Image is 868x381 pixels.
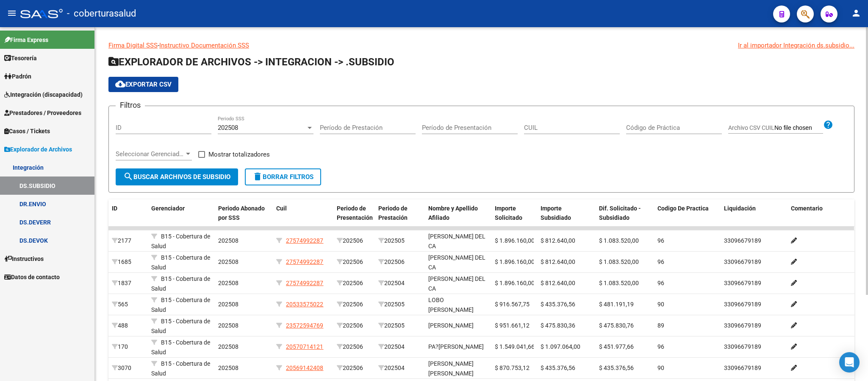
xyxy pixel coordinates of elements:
[541,343,580,350] span: $ 1.097.064,00
[738,41,854,50] div: Ir al importador Integración ds.subsidio...
[495,322,530,329] span: $ 951.661,12
[378,342,422,352] div: 202504
[7,8,17,18] mat-icon: menu
[151,360,210,377] span: B15 - Cobertura de Salud
[4,145,72,154] span: Explorador de Archivos
[428,254,485,271] span: [PERSON_NAME] DEL CA
[159,42,249,49] a: Instructivo Documentación SSS
[112,257,144,267] div: 1685
[286,343,323,350] span: 20570714121
[286,301,323,308] span: 20533575022
[495,364,530,371] span: $ 870.753,12
[378,257,422,267] div: 202506
[245,168,321,185] button: Borrar Filtros
[495,237,535,244] span: $ 1.896.160,00
[116,168,238,185] button: Buscar Archivos de Subsidio
[4,35,48,45] span: Firma Express
[728,124,774,131] span: Archivo CSV CUIL
[337,300,372,309] div: 202506
[67,4,136,23] span: - coberturasalud
[115,81,172,88] span: Exportar CSV
[148,199,215,237] datatable-header-cell: Gerenciador
[337,278,372,288] div: 202506
[151,254,210,271] span: B15 - Cobertura de Salud
[541,322,575,329] span: $ 475.830,36
[839,352,860,373] div: Open Intercom Messenger
[599,237,639,244] span: $ 1.083.520,00
[4,53,37,63] span: Tesorería
[4,72,31,81] span: Padrón
[218,343,238,350] span: 202508
[252,171,263,182] mat-icon: delete
[541,237,575,244] span: $ 812.640,00
[657,258,664,265] span: 96
[378,321,422,331] div: 202505
[657,237,664,244] span: 96
[151,297,210,313] span: B15 - Cobertura de Salud
[428,322,474,329] span: [PERSON_NAME]
[428,275,485,292] span: [PERSON_NAME] DEL CA
[851,8,861,18] mat-icon: person
[218,205,265,221] span: Periodo Abonado por SSS
[428,297,474,313] span: LOBO [PERSON_NAME]
[112,321,144,331] div: 488
[112,363,144,373] div: 3070
[4,90,83,99] span: Integración (discapacidad)
[112,205,117,212] span: ID
[218,364,238,371] span: 202508
[724,343,761,350] span: 33096679189
[724,364,761,371] span: 33096679189
[151,233,210,249] span: B15 - Cobertura de Salud
[541,364,575,371] span: $ 435.376,56
[4,108,81,118] span: Prestadores / Proveedores
[151,318,210,334] span: B15 - Cobertura de Salud
[724,205,756,212] span: Liquidación
[218,322,238,329] span: 202508
[599,258,639,265] span: $ 1.083.520,00
[428,205,478,221] span: Nombre y Apellido Afiliado
[657,301,664,308] span: 90
[495,301,530,308] span: $ 916.567,75
[116,99,145,111] h3: Filtros
[599,343,634,350] span: $ 451.977,66
[108,42,158,49] a: Firma Digital SSS
[599,301,634,308] span: $ 481.191,19
[151,275,210,292] span: B15 - Cobertura de Salud
[252,173,313,181] span: Borrar Filtros
[657,205,709,212] span: Codigo De Practica
[596,199,654,237] datatable-header-cell: Dif. Solicitado - Subsidiado
[495,280,535,286] span: $ 1.896.160,00
[378,236,422,246] div: 202505
[724,301,761,308] span: 33096679189
[774,124,823,132] input: Archivo CSV CUIL
[337,363,372,373] div: 202506
[541,205,571,221] span: Importe Subsidiado
[112,278,144,288] div: 1837
[115,79,125,89] mat-icon: cloud_download
[286,280,323,286] span: 27574992287
[788,199,854,237] datatable-header-cell: Comentario
[657,364,664,371] span: 90
[721,199,788,237] datatable-header-cell: Liquidación
[218,124,238,132] span: 202508
[215,199,273,237] datatable-header-cell: Periodo Abonado por SSS
[657,280,664,286] span: 96
[428,343,484,350] span: PA?[PERSON_NAME]
[657,343,664,350] span: 96
[112,342,144,352] div: 170
[599,364,634,371] span: $ 435.376,56
[337,205,373,221] span: Periodo de Presentación
[112,236,144,246] div: 2177
[4,254,44,263] span: Instructivos
[218,258,238,265] span: 202508
[108,77,178,92] button: Exportar CSV
[112,300,144,309] div: 565
[654,199,721,237] datatable-header-cell: Codigo De Practica
[724,322,761,329] span: 33096679189
[823,120,833,130] mat-icon: help
[599,322,634,329] span: $ 475.830,76
[151,339,210,356] span: B15 - Cobertura de Salud
[378,278,422,288] div: 202504
[337,321,372,331] div: 202506
[116,150,184,158] span: Seleccionar Gerenciador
